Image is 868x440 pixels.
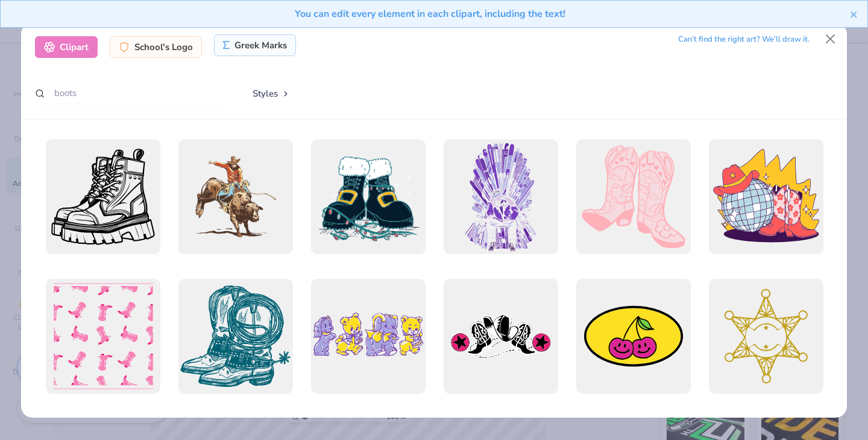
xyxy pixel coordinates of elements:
[819,28,842,51] button: Close
[240,82,303,105] button: Styles
[850,7,858,21] button: close
[35,36,98,58] div: Clipart
[35,82,228,104] input: Search by name
[10,7,850,21] div: You can edit every element in each clipart, including the text!
[214,34,297,56] div: Greek Marks
[678,29,810,50] div: Can’t find the right art? We’ll draw it.
[110,36,202,58] div: School's Logo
